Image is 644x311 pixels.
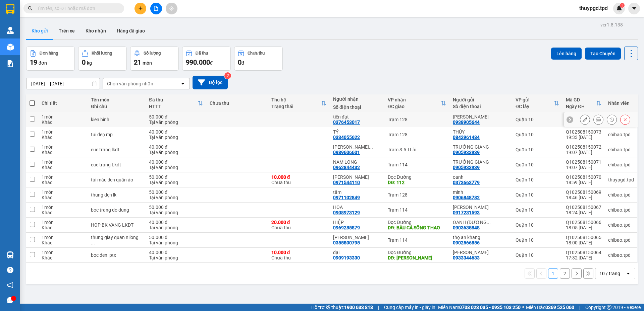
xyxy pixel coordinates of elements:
div: 40.000 đ [149,220,203,225]
th: Toggle SortBy [268,94,330,112]
div: Tại văn phòng [149,195,203,200]
strong: 1900 633 818 [344,305,373,310]
div: Tại văn phòng [149,180,203,185]
div: Quận 10 [516,162,559,167]
div: thuypgd.tpd [608,177,634,182]
div: Số điện thoại [453,104,509,109]
div: Khác [42,165,84,170]
div: NAM LONG [333,159,381,165]
div: 40.000 đ [149,144,203,150]
div: 18:59 [DATE] [566,180,601,185]
span: message [7,297,13,303]
div: 0962844432 [333,165,360,170]
div: HOA [333,205,381,210]
div: Tại văn phòng [149,135,203,140]
div: chibao.tpd [608,222,634,228]
div: ngọc anh [333,174,381,180]
div: 1 món [42,205,84,210]
div: 1 món [42,220,84,225]
div: Chọn văn phòng nhận [107,80,153,87]
div: tui deṇ mp [91,132,143,137]
button: Lên hàng [551,48,582,60]
div: Trạm 114 [388,162,446,167]
div: ĐC lấy [516,104,554,109]
div: THANH THẢO [453,205,509,210]
div: Khối lượng [92,51,112,56]
div: Q102508150065 [566,235,601,240]
div: 18:46 [DATE] [566,195,601,200]
span: ... [369,144,373,150]
span: 19 [30,58,37,66]
img: warehouse-icon [7,27,14,34]
button: caret-down [628,3,640,14]
th: Toggle SortBy [512,94,562,112]
span: aim [169,6,174,11]
div: Quận 10 [516,177,559,182]
div: Quận 10 [516,207,559,213]
span: question-circle [7,267,13,273]
div: 18:24 [DATE] [566,210,601,215]
div: Khác [42,240,84,245]
div: 1 món [42,159,84,165]
div: 20.000 đ [271,220,326,225]
button: Kho gửi [26,23,53,39]
div: Chưa thu [271,220,326,230]
div: Số điện thoại [333,104,381,110]
div: thung giay quan nilong̣ thuoc [91,235,143,245]
div: 1 món [42,144,84,150]
span: món [143,60,152,66]
button: Bộ lọc [193,76,228,89]
span: 1 [621,3,623,8]
span: ⚪️ [522,306,524,309]
span: Miền Bắc [526,304,574,311]
button: Đã thu990.000đ [182,47,231,71]
th: Toggle SortBy [562,94,605,112]
div: TRƯỜNG GIANG [453,144,509,150]
div: chibao.tpd [608,207,634,213]
div: cuc trang lkdt [91,147,143,152]
div: Khác [42,225,84,230]
div: đặng vĩnh phú [333,235,381,240]
span: Cung cấp máy in - giấy in: [384,304,436,311]
div: Q102508150071 [566,159,601,165]
span: ... [487,220,491,225]
div: Trạm 114 [388,237,446,243]
th: Toggle SortBy [384,94,450,112]
div: Q102508150067 [566,205,601,210]
div: Quận 10 [516,117,559,122]
div: 50.000 đ [149,205,203,210]
div: Khác [42,255,84,260]
div: Q102508150064 [566,250,601,255]
div: 50.000 đ [149,174,203,180]
svg: open [626,271,631,276]
span: notification [7,282,13,288]
div: Q102508150069 [566,189,601,195]
button: Số lượng21món [130,47,179,71]
div: 19:33 [DATE] [566,135,601,140]
div: chibao.tpd [608,162,634,167]
div: tiến đạt [333,114,381,120]
div: chibao.tpd [608,192,634,198]
div: Trạng thái [271,104,321,109]
div: Người nhận [333,96,381,102]
sup: 2 [224,72,231,79]
div: DĐ: 112 [388,180,446,185]
div: OANH (DƯƠNG NIỆM TỪ) [453,220,509,225]
div: boc den ̣ ptx [91,252,143,258]
div: 0933344633 [453,255,480,260]
div: 19:07 [DATE] [566,165,601,170]
strong: 0369 525 060 [545,305,574,310]
div: HTTT [149,104,198,109]
span: caret-down [631,5,637,11]
div: 0842961484 [453,135,480,140]
div: 1 món [42,129,84,135]
div: VP nhận [388,97,441,102]
div: Tại văn phòng [149,225,203,230]
div: Nhân viên [608,100,634,106]
div: Dọc Đường [388,174,446,180]
strong: 0708 023 035 - 0935 103 250 [459,305,521,310]
button: aim [166,3,177,14]
div: 0971544110 [333,180,360,185]
div: Đơn hàng [40,51,58,56]
div: VP gửi [516,97,554,102]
